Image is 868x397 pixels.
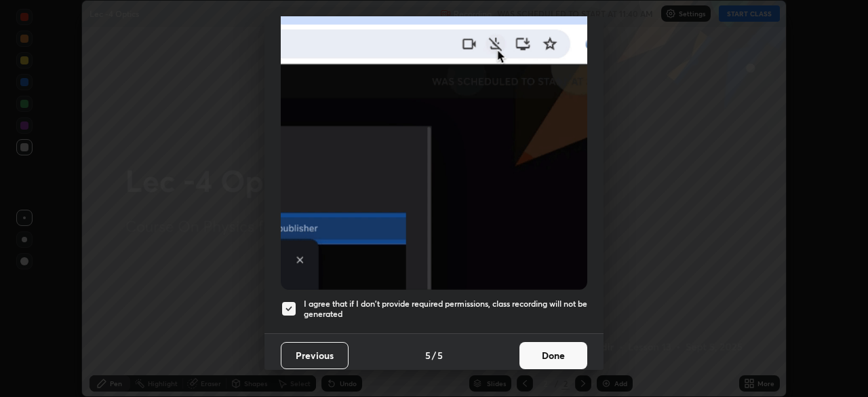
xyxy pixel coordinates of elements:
[281,342,349,369] button: Previous
[304,299,587,320] h5: I agree that if I don't provide required permissions, class recording will not be generated
[519,342,587,369] button: Done
[437,348,443,362] h4: 5
[425,348,431,362] h4: 5
[432,348,436,362] h4: /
